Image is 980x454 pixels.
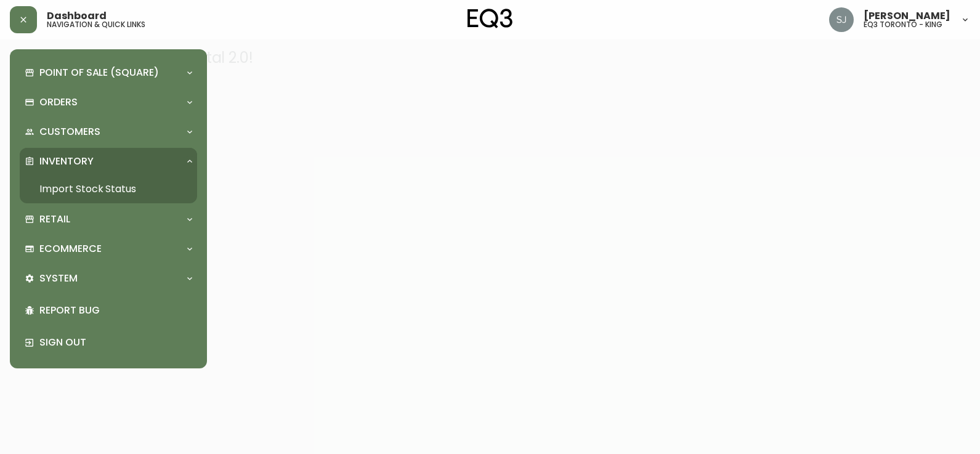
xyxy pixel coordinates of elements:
[39,125,100,139] p: Customers
[39,272,78,285] p: System
[20,59,197,86] div: Point of Sale (Square)
[20,175,197,203] a: Import Stock Status
[39,213,70,226] p: Retail
[39,336,192,349] p: Sign Out
[47,11,107,21] span: Dashboard
[864,11,950,21] span: [PERSON_NAME]
[20,265,197,292] div: System
[20,148,197,175] div: Inventory
[47,21,145,28] h5: navigation & quick links
[39,242,102,256] p: Ecommerce
[20,118,197,145] div: Customers
[20,89,197,116] div: Orders
[468,9,513,28] img: logo
[20,206,197,233] div: Retail
[39,95,78,109] p: Orders
[20,326,197,359] div: Sign Out
[20,294,197,326] div: Report Bug
[39,304,192,317] p: Report Bug
[864,21,942,28] h5: eq3 toronto - king
[39,155,94,168] p: Inventory
[39,66,159,79] p: Point of Sale (Square)
[20,235,197,262] div: Ecommerce
[829,7,854,32] img: 47018681f4895d7497dc47e4d33c6c7c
